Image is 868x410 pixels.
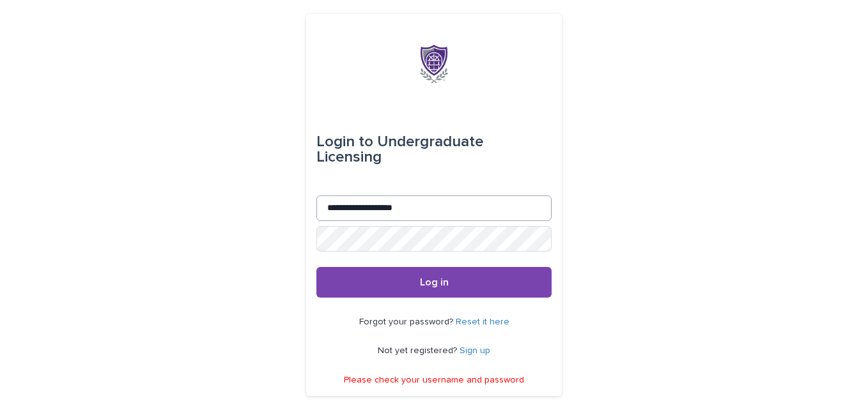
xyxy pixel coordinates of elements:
[378,346,460,355] span: Not yet registered?
[460,346,490,355] a: Sign up
[420,45,448,83] img: x6gApCqSSRW4kcS938hP
[316,134,373,149] span: Login to
[344,375,524,386] p: Please check your username and password
[456,317,509,326] a: Reset it here
[420,277,449,287] span: Log in
[359,317,456,326] span: Forgot your password?
[316,124,552,175] div: Undergraduate Licensing
[316,267,552,298] button: Log in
